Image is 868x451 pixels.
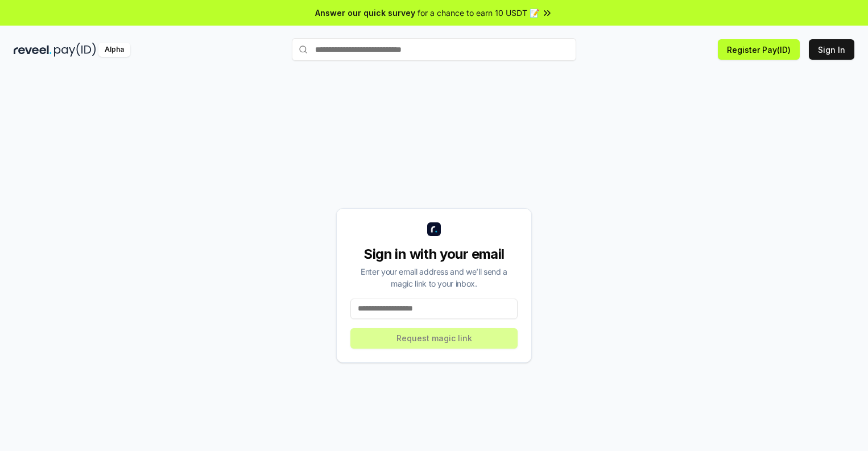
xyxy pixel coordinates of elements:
img: pay_id [54,43,96,57]
span: for a chance to earn 10 USDT 📝 [418,7,539,19]
img: logo_small [427,222,441,236]
button: Sign In [809,39,854,60]
div: Alpha [98,43,130,57]
div: Enter your email address and we’ll send a magic link to your inbox. [350,266,518,289]
img: reveel_dark [14,43,52,57]
span: Answer our quick survey [315,7,415,19]
div: Sign in with your email [350,245,518,263]
button: Register Pay(ID) [718,39,800,60]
